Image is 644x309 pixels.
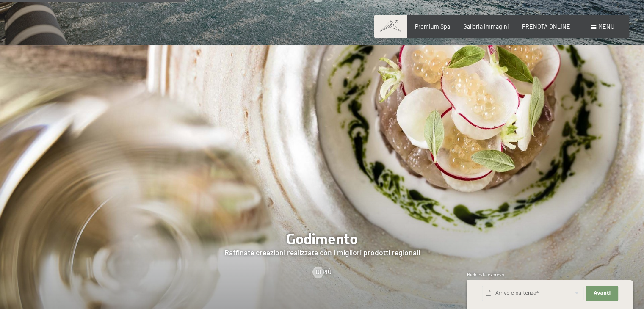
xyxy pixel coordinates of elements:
[316,268,332,276] span: Di più
[463,23,509,30] a: Galleria immagini
[312,268,332,276] a: Di più
[594,290,611,297] span: Avanti
[522,23,570,30] a: PRENOTA ONLINE
[598,23,614,30] span: Menu
[586,286,618,301] button: Avanti
[415,23,450,30] a: Premium Spa
[467,272,504,277] span: Richiesta express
